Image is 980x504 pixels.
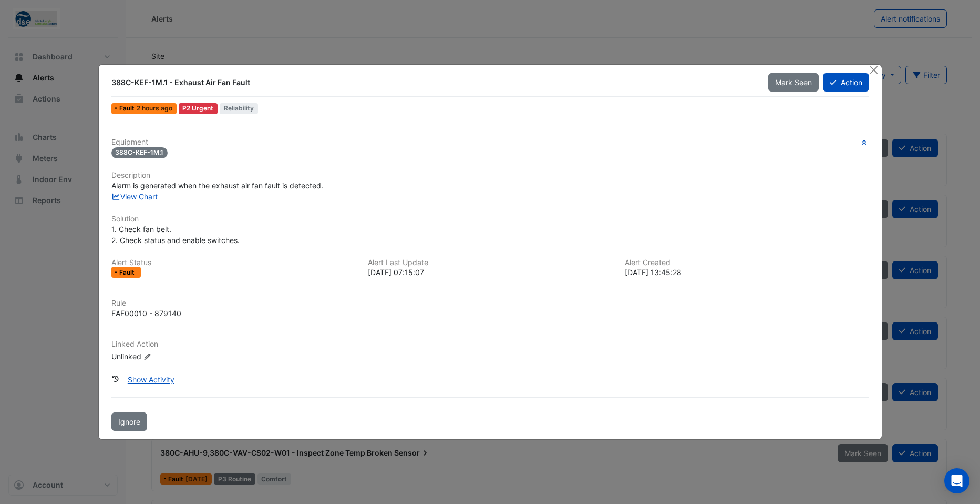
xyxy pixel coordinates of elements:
[111,340,869,349] h6: Linked Action
[121,370,181,389] button: Show Activity
[220,103,258,114] span: Reliability
[119,105,137,112] span: Fault
[111,308,181,319] div: EAF00010 - 879140
[944,468,969,493] div: Open Intercom Messenger
[111,258,356,267] h6: Alert Status
[111,351,238,362] div: Unlinked
[775,78,812,87] span: Mark Seen
[368,267,612,278] div: [DATE] 07:15:07
[823,73,869,92] button: Action
[119,269,137,276] span: Fault
[111,138,869,147] h6: Equipment
[111,147,168,158] span: 388C-KEF-1M.1
[137,104,172,112] span: Wed 10-Sep-2025 07:15 AEST
[768,73,819,92] button: Mark Seen
[869,65,880,76] button: Close
[111,181,323,190] span: Alarm is generated when the exhaust air fan fault is detected.
[368,258,612,267] h6: Alert Last Update
[111,299,869,308] h6: Rule
[179,103,218,114] div: P2 Urgent
[118,417,140,426] span: Ignore
[111,225,240,245] span: 1. Check fan belt. 2. Check status and enable switches.
[143,353,151,361] fa-icon: Edit Linked Action
[111,192,158,201] a: View Chart
[625,267,869,278] div: [DATE] 13:45:28
[625,258,869,267] h6: Alert Created
[111,412,147,431] button: Ignore
[111,77,756,88] div: 388C-KEF-1M.1 - Exhaust Air Fan Fault
[111,215,869,224] h6: Solution
[111,171,869,180] h6: Description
